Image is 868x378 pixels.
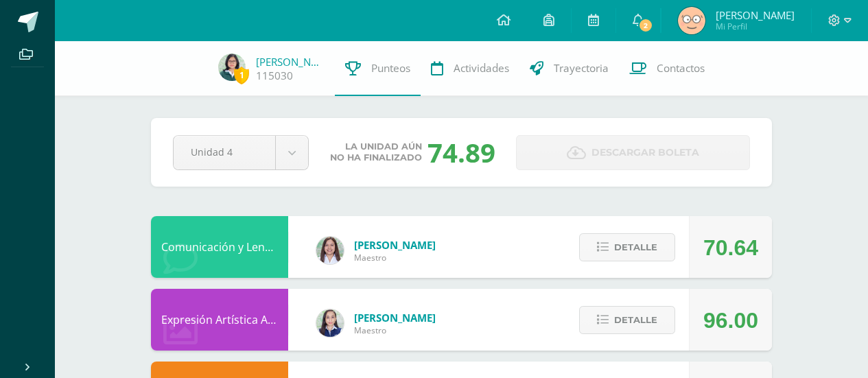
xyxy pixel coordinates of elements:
a: Punteos [335,41,421,96]
button: Detalle [579,233,675,261]
span: Mi Perfil [716,21,795,32]
div: Expresión Artística ARTES PLÁSTICAS [151,289,288,351]
button: Detalle [579,306,675,334]
div: 70.64 [703,217,758,279]
span: [PERSON_NAME] [716,8,795,22]
span: Detalle [614,307,657,333]
span: Punteos [371,61,410,75]
span: 1 [234,67,249,84]
a: Actividades [421,41,519,96]
span: [PERSON_NAME] [354,311,436,324]
a: Unidad 4 [174,136,308,169]
div: 74.89 [427,134,495,170]
img: c554df55e9f962eae7f9191db1fee9e4.png [218,54,246,81]
span: Unidad 4 [191,136,258,168]
img: 360951c6672e02766e5b7d72674f168c.png [316,309,344,337]
span: Maestro [354,324,436,336]
a: 115030 [256,69,293,83]
span: Maestro [354,252,436,263]
img: c0047834f5e61e0a1ec4e09fe99d6f45.png [678,7,705,34]
img: acecb51a315cac2de2e3deefdb732c9f.png [316,237,344,264]
div: Comunicación y Lenguaje, Inglés [151,216,288,278]
span: [PERSON_NAME] [354,238,436,252]
span: 2 [638,18,653,33]
span: Detalle [614,235,657,260]
a: [PERSON_NAME] [256,55,325,69]
div: 96.00 [703,290,758,351]
span: Contactos [657,61,705,75]
span: Descargar boleta [591,136,699,169]
span: La unidad aún no ha finalizado [330,141,422,163]
span: Actividades [454,61,509,75]
a: Contactos [619,41,715,96]
span: Trayectoria [554,61,609,75]
a: Trayectoria [519,41,619,96]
